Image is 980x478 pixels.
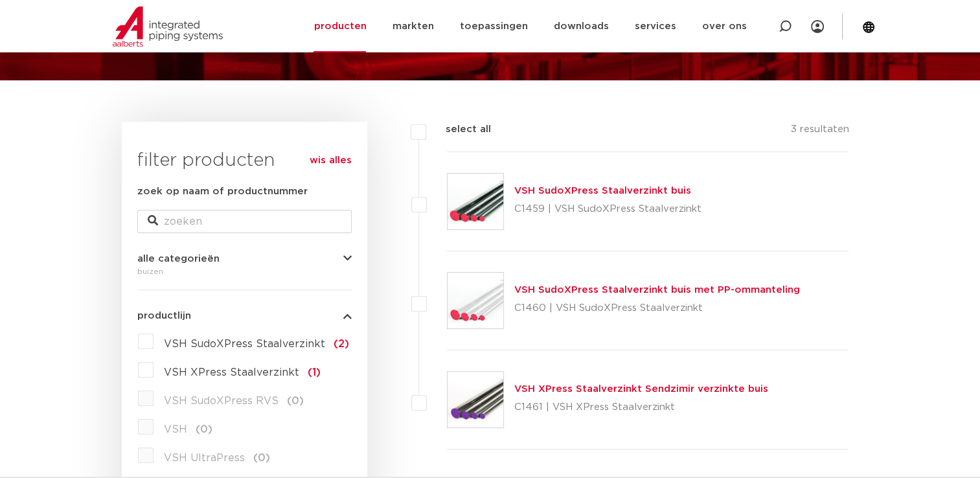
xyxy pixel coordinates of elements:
a: VSH XPress Staalverzinkt Sendzimir verzinkte buis [514,384,768,394]
p: C1459 | VSH SudoXPress Staalverzinkt [514,199,701,220]
div: buizen [137,264,352,279]
a: wis alles [310,153,352,168]
p: C1460 | VSH SudoXPress Staalverzinkt [514,298,800,319]
input: zoeken [137,210,352,233]
a: VSH SudoXPress Staalverzinkt buis [514,186,691,196]
span: (0) [253,453,270,463]
span: VSH [164,424,187,435]
button: productlijn [137,311,352,321]
img: Thumbnail for VSH SudoXPress Staalverzinkt buis met PP-ommanteling [448,273,503,328]
span: (1) [308,367,321,378]
span: VSH UltraPress [164,453,245,463]
label: select all [426,122,491,137]
span: (2) [334,339,349,349]
span: VSH XPress Staalverzinkt [164,367,299,378]
span: (0) [196,424,212,435]
label: zoek op naam of productnummer [137,184,308,199]
p: C1461 | VSH XPress Staalverzinkt [514,397,768,418]
img: Thumbnail for VSH SudoXPress Staalverzinkt buis [448,174,503,229]
h3: filter producten [137,148,352,174]
img: Thumbnail for VSH XPress Staalverzinkt Sendzimir verzinkte buis [448,372,503,427]
span: VSH SudoXPress RVS [164,396,279,406]
span: (0) [287,396,304,406]
span: productlijn [137,311,191,321]
p: 3 resultaten [790,122,849,142]
span: alle categorieën [137,254,220,264]
button: alle categorieën [137,254,352,264]
a: VSH SudoXPress Staalverzinkt buis met PP-ommanteling [514,285,800,295]
span: VSH SudoXPress Staalverzinkt [164,339,325,349]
